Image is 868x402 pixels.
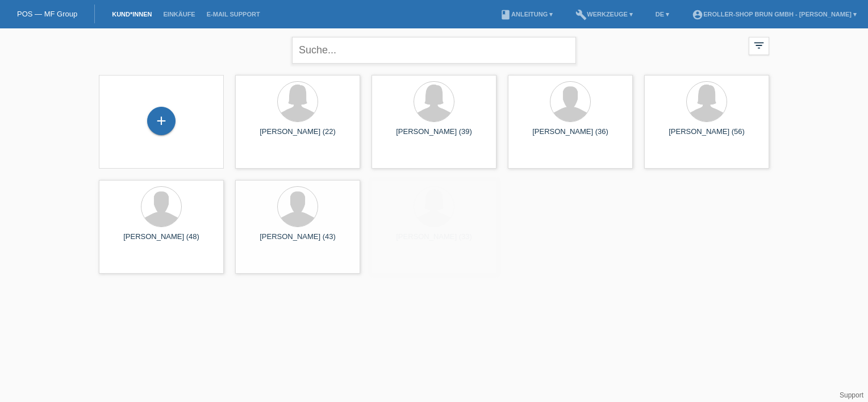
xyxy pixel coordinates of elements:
i: filter_list [753,39,765,52]
div: [PERSON_NAME] (43) [244,232,351,250]
a: buildWerkzeuge ▾ [570,11,639,18]
div: [PERSON_NAME] (36) [517,127,624,145]
div: [PERSON_NAME] (33) [381,232,487,250]
i: build [575,9,587,20]
a: DE ▾ [650,11,675,18]
i: book [500,9,511,20]
a: bookAnleitung ▾ [494,11,558,18]
a: Kund*innen [106,11,157,18]
a: Support [840,391,863,399]
div: [PERSON_NAME] (56) [653,127,760,145]
a: POS — MF Group [17,10,77,18]
input: Suche... [292,37,576,64]
a: Einkäufe [157,11,201,18]
div: Kund*in hinzufügen [148,111,175,131]
a: E-Mail Support [201,11,266,18]
div: [PERSON_NAME] (39) [381,127,487,145]
div: [PERSON_NAME] (48) [108,232,215,250]
div: [PERSON_NAME] (22) [244,127,351,145]
i: account_circle [692,9,703,20]
a: account_circleeRoller-Shop Brun GmbH - [PERSON_NAME] ▾ [686,11,862,18]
